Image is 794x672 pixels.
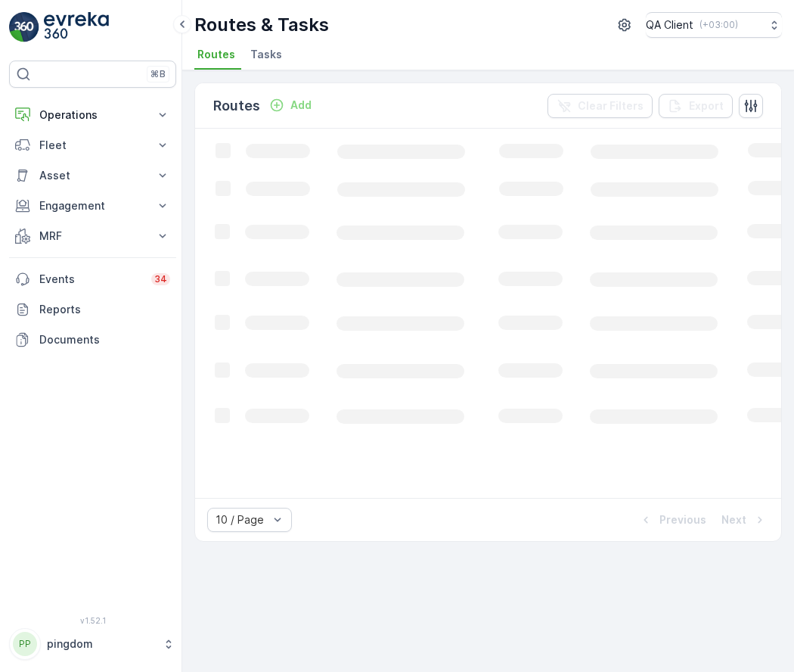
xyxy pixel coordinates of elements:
p: Add [290,98,312,113]
span: v 1.52.1 [9,616,176,625]
p: Export [689,98,724,114]
img: logo_light-DOdMpM7g.png [44,12,109,42]
p: Previous [659,512,706,527]
p: pingdom [47,636,155,652]
div: PP [13,632,37,656]
p: Fleet [39,138,146,153]
p: Next [721,512,746,527]
p: Engagement [39,198,146,213]
p: Reports [39,302,170,317]
p: ⌘B [150,68,166,80]
button: Clear Filters [547,94,653,118]
p: Events [39,272,142,287]
p: Asset [39,168,146,183]
button: Asset [9,160,176,191]
button: PPpingdom [9,628,176,660]
p: Documents [39,332,170,347]
button: Export [659,94,733,118]
a: Events34 [9,264,176,294]
p: QA Client [646,17,693,33]
span: Routes [197,47,235,62]
a: Reports [9,294,176,325]
button: Next [720,511,769,529]
p: Routes & Tasks [194,13,329,37]
p: Routes [213,95,260,117]
button: MRF [9,221,176,251]
a: Documents [9,325,176,355]
button: Fleet [9,130,176,160]
span: Tasks [250,47,282,62]
p: MRF [39,229,146,244]
p: Clear Filters [578,98,644,114]
button: Add [263,96,318,114]
button: Engagement [9,191,176,221]
button: Operations [9,100,176,130]
img: logo [9,12,39,42]
button: QA Client(+03:00) [646,12,782,38]
p: 34 [154,273,167,285]
p: Operations [39,107,146,123]
button: Previous [637,511,708,529]
p: ( +03:00 ) [699,19,738,31]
